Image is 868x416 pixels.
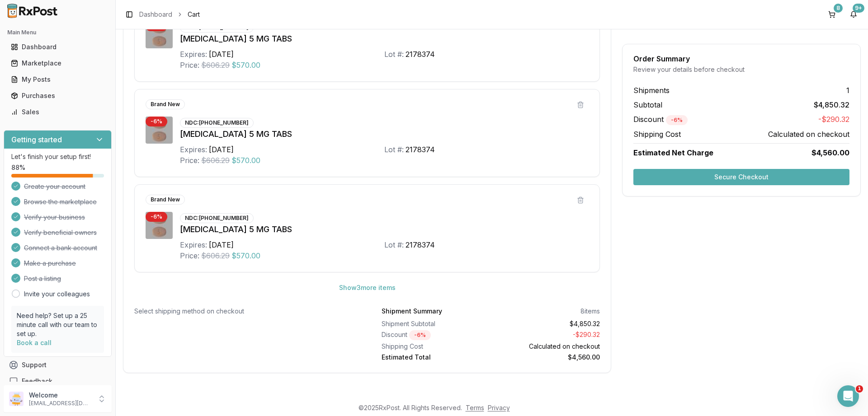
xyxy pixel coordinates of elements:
[24,213,85,222] span: Verify your business
[409,330,431,340] div: - 6 %
[4,40,112,54] button: Dashboard
[11,91,104,100] div: Purchases
[29,400,92,407] p: [EMAIL_ADDRESS][DOMAIN_NAME]
[4,56,112,70] button: Marketplace
[384,49,404,60] div: Lot #:
[180,213,254,223] div: NDC: [PHONE_NUMBER]
[180,144,207,155] div: Expires:
[180,250,199,261] div: Price:
[495,353,600,362] div: $4,560.00
[825,7,839,22] button: 8
[837,385,859,407] iframe: Intercom live chat
[11,108,104,117] div: Sales
[180,60,199,70] div: Price:
[856,385,863,393] span: 1
[209,144,234,155] div: [DATE]
[382,319,487,328] div: Shipment Subtotal
[24,290,90,299] a: Invite your colleagues
[24,259,76,268] span: Make a purchase
[666,115,688,125] div: - 6 %
[466,404,484,411] a: Terms
[4,4,61,18] img: RxPost Logo
[146,212,173,239] img: Eliquis 5 MG TABS
[29,391,92,400] p: Welcome
[146,195,185,205] div: Brand New
[382,342,487,351] div: Shipping Cost
[9,392,24,406] img: User avatar
[406,144,435,155] div: 2178374
[201,155,230,166] span: $606.29
[146,212,167,222] div: - 6 %
[7,71,108,88] a: My Posts
[4,89,112,103] button: Purchases
[24,182,85,191] span: Create your account
[633,129,681,140] span: Shipping Cost
[180,155,199,166] div: Price:
[24,274,61,283] span: Post a listing
[139,10,200,19] nav: breadcrumb
[488,404,510,411] a: Privacy
[11,163,25,172] span: 88 %
[633,148,713,157] span: Estimated Net Charge
[853,4,864,13] div: 9+
[495,342,600,351] div: Calculated on checkout
[11,134,62,145] h3: Getting started
[382,330,487,340] div: Discount
[633,115,688,124] span: Discount
[180,33,589,45] div: [MEDICAL_DATA] 5 MG TABS
[834,4,843,13] div: 8
[4,357,112,373] button: Support
[7,104,108,120] a: Sales
[495,330,600,340] div: - $290.32
[180,49,207,60] div: Expires:
[406,49,435,60] div: 2178374
[4,373,112,389] button: Feedback
[4,105,112,119] button: Sales
[7,39,108,55] a: Dashboard
[134,307,353,316] div: Select shipping method on checkout
[846,7,861,22] button: 9+
[11,59,104,68] div: Marketplace
[231,60,260,70] span: $570.00
[201,60,230,70] span: $606.29
[332,280,403,296] button: Show3more items
[382,307,442,316] div: Shipment Summary
[188,10,200,19] span: Cart
[814,99,849,110] span: $4,850.32
[146,117,167,126] div: - 6 %
[633,85,670,96] span: Shipments
[201,250,230,261] span: $606.29
[633,55,849,62] div: Order Summary
[406,239,435,250] div: 2178374
[811,147,849,158] span: $4,560.00
[633,65,849,74] div: Review your details before checkout
[22,377,52,386] span: Feedback
[11,42,104,51] div: Dashboard
[24,197,97,206] span: Browse the marketplace
[11,152,104,161] p: Let's finish your setup first!
[382,353,487,362] div: Estimated Total
[139,10,172,19] a: Dashboard
[180,223,589,236] div: [MEDICAL_DATA] 5 MG TABS
[768,129,849,140] span: Calculated on checkout
[146,99,185,109] div: Brand New
[633,99,662,110] span: Subtotal
[818,114,849,125] span: -$290.32
[7,55,108,71] a: Marketplace
[180,118,254,128] div: NDC: [PHONE_NUMBER]
[17,339,52,346] a: Book a call
[146,117,173,144] img: Eliquis 5 MG TABS
[180,239,207,250] div: Expires:
[495,319,600,328] div: $4,850.32
[7,88,108,104] a: Purchases
[384,144,404,155] div: Lot #:
[231,155,260,166] span: $570.00
[231,250,260,261] span: $570.00
[11,75,104,84] div: My Posts
[209,239,234,250] div: [DATE]
[17,311,99,338] p: Need help? Set up a 25 minute call with our team to set up.
[580,307,600,316] div: 8 items
[24,228,97,237] span: Verify beneficial owners
[180,128,589,140] div: [MEDICAL_DATA] 5 MG TABS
